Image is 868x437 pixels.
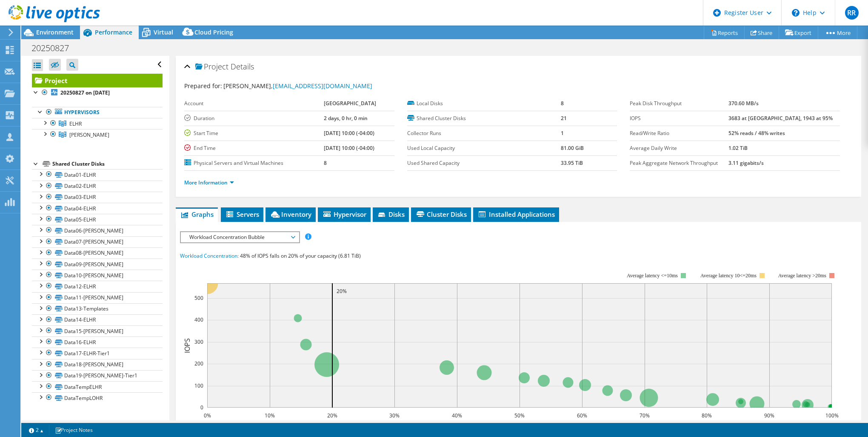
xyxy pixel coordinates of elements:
tspan: Average latency <=10ms [627,273,678,279]
a: Data09-[PERSON_NAME] [32,259,163,270]
text: 20% [327,412,337,419]
span: [PERSON_NAME], [223,82,372,90]
span: Disks [377,210,405,218]
a: Share [744,26,779,39]
b: 52% reads / 48% writes [728,129,785,137]
label: Used Local Capacity [407,144,561,152]
text: 10% [265,412,275,419]
label: Local Disks [407,99,561,108]
span: Workload Concentration: [180,252,239,259]
span: 48% of IOPS falls on 20% of your capacity (6.81 TiB) [240,252,361,259]
a: ELHR [32,118,163,129]
label: Read/Write Ratio [630,129,728,138]
text: Average latency >20ms [778,273,826,279]
a: Data06-[PERSON_NAME] [32,225,163,236]
a: [EMAIL_ADDRESS][DOMAIN_NAME] [273,82,372,90]
text: 70% [640,412,650,419]
text: 200 [194,360,203,367]
b: 8 [561,100,564,107]
text: 300 [194,338,203,345]
label: Peak Disk Throughput [630,99,728,108]
span: Details [231,61,254,72]
a: 2 [23,425,49,435]
text: 60% [577,412,587,419]
span: Cluster Disks [415,210,467,218]
a: Project [32,74,163,87]
b: 2 days, 0 hr, 0 min [324,115,368,122]
span: RR [845,6,859,20]
span: [PERSON_NAME] [69,131,109,138]
a: Data17-ELHR-Tier1 [32,348,163,359]
a: Data14-ELHR [32,314,163,325]
a: Hypervisors [32,107,163,118]
a: Data02-ELHR [32,181,163,192]
text: 30% [389,412,400,419]
label: Duration [184,114,324,123]
span: Inventory [270,210,311,218]
a: Data15-[PERSON_NAME] [32,325,163,336]
a: Data12-ELHR [32,281,163,292]
label: End Time [184,144,324,152]
span: ELHR [69,120,82,127]
text: 500 [194,294,203,302]
label: Start Time [184,129,324,138]
text: 20% [337,287,347,295]
text: 0 [200,404,203,411]
span: Cloud Pricing [194,28,233,36]
span: Virtual [154,28,173,36]
a: LoHR [32,129,163,140]
label: Used Shared Capacity [407,159,561,167]
a: Reports [704,26,745,39]
b: 3.11 gigabits/s [728,159,764,167]
span: Installed Applications [477,210,555,218]
a: Data01-ELHR [32,169,163,180]
a: Project Notes [49,425,99,435]
label: Physical Servers and Virtual Machines [184,159,324,167]
a: Export [779,26,818,39]
b: 81.00 GiB [561,144,584,152]
span: Servers [225,210,259,218]
label: Prepared for: [184,82,222,90]
b: 370.60 MB/s [728,100,759,107]
span: Project [195,63,228,71]
span: Performance [95,28,132,36]
text: 50% [514,412,525,419]
a: Data07-[PERSON_NAME] [32,236,163,247]
a: Data11-[PERSON_NAME] [32,292,163,303]
label: Average Daily Write [630,144,728,152]
a: Data10-[PERSON_NAME] [32,270,163,281]
span: Workload Concentration Bubble [185,232,294,242]
text: 90% [764,412,774,419]
text: 0% [204,412,211,419]
b: 1.02 TiB [728,144,748,152]
a: Data03-ELHR [32,192,163,203]
svg: \n [792,9,799,17]
label: Collector Runs [407,129,561,138]
label: Shared Cluster Disks [407,114,561,123]
b: 1 [561,129,564,137]
a: Data18-[PERSON_NAME] [32,359,163,370]
a: Data05-ELHR [32,214,163,225]
a: DataTempLOHR [32,392,163,403]
b: [GEOGRAPHIC_DATA] [324,100,376,107]
a: 20250827 on [DATE] [32,87,163,98]
text: 80% [702,412,712,419]
label: IOPS [630,114,728,123]
text: 400 [194,316,203,323]
text: 40% [452,412,462,419]
a: DataTempELHR [32,381,163,392]
a: Data16-ELHR [32,336,163,348]
tspan: Average latency 10<=20ms [700,273,757,279]
b: 8 [324,159,327,167]
label: Peak Aggregate Network Throughput [630,159,728,167]
h1: 20250827 [28,43,82,53]
a: Data19-[PERSON_NAME]-Tier1 [32,370,163,381]
span: Graphs [180,210,214,218]
a: More Information [184,179,234,186]
b: [DATE] 10:00 (-04:00) [324,144,374,152]
label: Account [184,99,324,108]
span: Hypervisor [322,210,366,218]
a: More [818,26,857,39]
text: 100% [825,412,839,419]
a: Data08-[PERSON_NAME] [32,247,163,259]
